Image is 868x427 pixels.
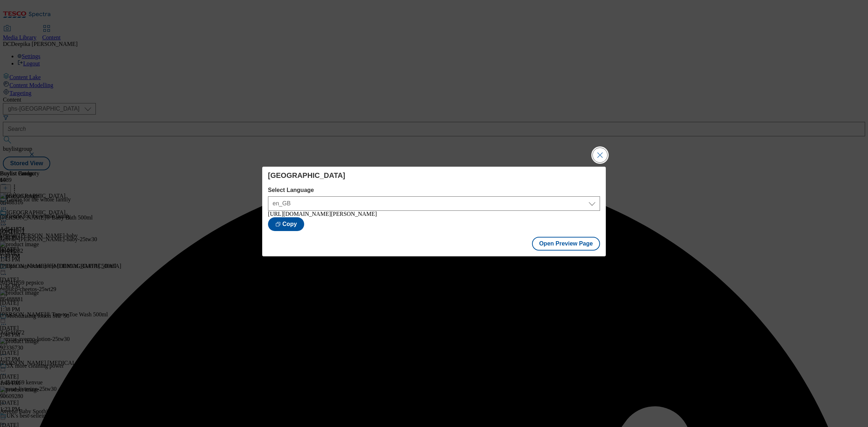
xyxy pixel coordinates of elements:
[268,211,600,217] div: [URL][DOMAIN_NAME][PERSON_NAME]
[268,217,304,231] button: Copy
[593,148,607,162] button: Close Modal
[262,167,606,256] div: Modal
[268,187,600,193] label: Select Language
[532,237,600,251] button: Open Preview Page
[268,171,600,180] h4: [GEOGRAPHIC_DATA]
